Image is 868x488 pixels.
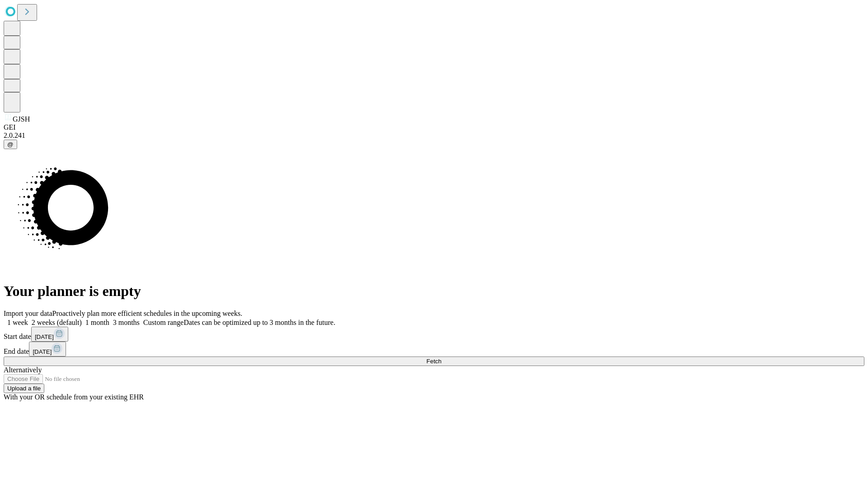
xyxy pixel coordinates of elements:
button: [DATE] [29,342,66,357]
button: Fetch [4,357,864,366]
button: @ [4,140,17,149]
span: [DATE] [33,348,52,355]
span: @ [7,141,14,148]
span: Custom range [143,319,184,326]
span: Dates can be optimized up to 3 months in the future. [184,319,335,326]
div: 2.0.241 [4,131,864,140]
button: [DATE] [31,327,68,342]
span: Alternatively [4,366,42,374]
span: 3 months [113,319,140,326]
span: [DATE] [35,333,54,340]
span: With your OR schedule from your existing EHR [4,393,144,401]
button: Upload a file [4,384,44,393]
h1: Your planner is empty [4,283,864,300]
span: 1 week [7,319,28,326]
div: GEI [4,123,864,131]
div: Start date [4,327,864,342]
span: Fetch [426,358,441,365]
div: End date [4,342,864,357]
span: Proactively plan more efficient schedules in the upcoming weeks. [52,310,242,317]
span: 2 weeks (default) [32,319,82,326]
span: 1 month [85,319,109,326]
span: GJSH [13,115,30,123]
span: Import your data [4,310,52,317]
